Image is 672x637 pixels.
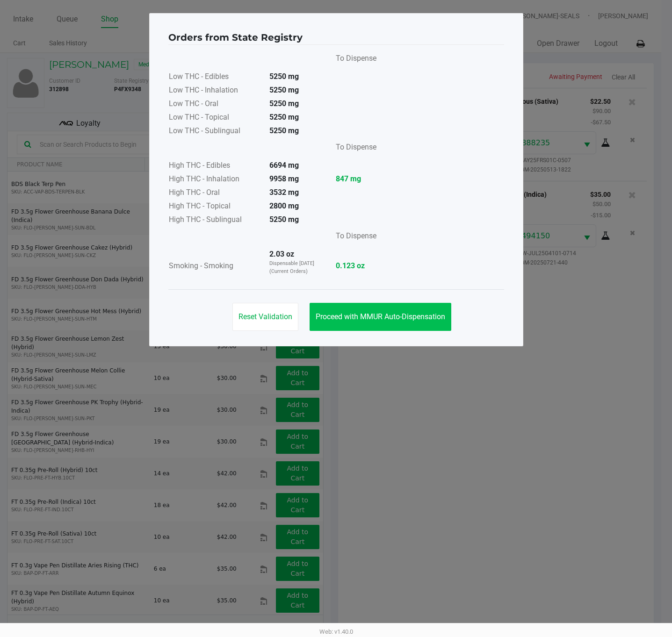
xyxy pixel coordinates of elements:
td: High THC - Inhalation [168,173,262,186]
strong: 5250 mg [269,72,299,81]
strong: 2.03 oz [269,250,294,258]
strong: 5250 mg [269,99,299,108]
strong: 5250 mg [269,126,299,135]
button: Proceed with MMUR Auto-Dispensation [310,303,451,331]
strong: 0.123 oz [336,260,376,272]
td: Low THC - Topical [168,111,262,125]
strong: 5250 mg [269,113,299,122]
td: Low THC - Oral [168,98,262,111]
p: Dispensable [DATE] (Current Orders) [269,260,320,275]
strong: 6694 mg [269,161,299,170]
button: Reset Validation [232,303,298,331]
strong: 3532 mg [269,188,299,197]
td: High THC - Topical [168,200,262,214]
td: Low THC - Edibles [168,71,262,84]
td: To Dispense [328,138,377,159]
strong: 847 mg [336,173,376,185]
span: Reset Validation [238,312,292,321]
td: High THC - Edibles [168,159,262,173]
td: High THC - Oral [168,186,262,200]
span: Web: v1.40.0 [319,628,353,635]
td: Smoking - Smoking [168,248,262,285]
td: To Dispense [328,50,377,71]
h4: Orders from State Registry [168,30,303,44]
strong: 5250 mg [269,86,299,94]
strong: 9958 mg [269,174,299,183]
span: Proceed with MMUR Auto-Dispensation [316,312,445,321]
td: Low THC - Sublingual [168,125,262,138]
td: High THC - Sublingual [168,214,262,227]
td: Low THC - Inhalation [168,84,262,98]
strong: 5250 mg [269,215,299,224]
strong: 2800 mg [269,201,299,210]
td: To Dispense [328,227,377,248]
